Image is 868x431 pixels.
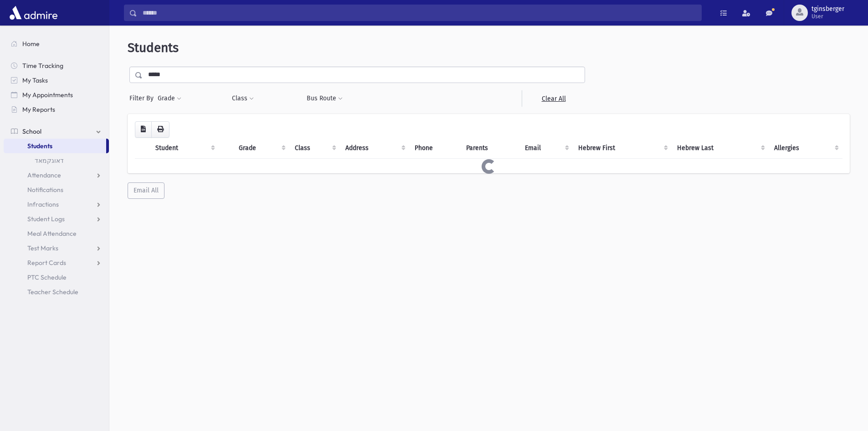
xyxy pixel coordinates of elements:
[27,200,59,208] span: Infractions
[4,139,106,153] a: Students
[812,13,844,20] span: User
[27,288,78,296] span: Teacher Schedule
[4,197,109,212] a: Infractions
[4,124,109,139] a: School
[137,5,701,21] input: Search
[27,273,67,281] span: PTC Schedule
[128,40,179,55] span: Students
[4,241,109,255] a: Test Marks
[573,138,671,159] th: Hebrew First
[27,229,77,238] span: Meal Attendance
[157,90,182,107] button: Grade
[4,36,109,51] a: Home
[22,127,41,135] span: School
[4,212,109,226] a: Student Logs
[4,168,109,182] a: Attendance
[135,121,152,138] button: CSV
[22,62,63,70] span: Time Tracking
[409,138,461,159] th: Phone
[672,138,769,159] th: Hebrew Last
[128,182,164,199] button: Email All
[4,102,109,117] a: My Reports
[22,40,40,48] span: Home
[769,138,842,159] th: Allergies
[4,226,109,241] a: Meal Attendance
[4,153,109,168] a: דאוגקמאד
[151,121,169,138] button: Print
[22,91,73,99] span: My Appointments
[461,138,519,159] th: Parents
[27,244,58,252] span: Test Marks
[129,93,157,103] span: Filter By
[4,182,109,197] a: Notifications
[27,171,61,179] span: Attendance
[233,138,289,159] th: Grade
[4,88,109,102] a: My Appointments
[340,138,409,159] th: Address
[7,4,60,22] img: AdmirePro
[22,105,55,114] span: My Reports
[522,90,585,107] a: Clear All
[4,58,109,73] a: Time Tracking
[27,142,52,150] span: Students
[27,186,63,194] span: Notifications
[4,255,109,270] a: Report Cards
[289,138,340,159] th: Class
[150,138,219,159] th: Student
[22,76,48,84] span: My Tasks
[4,73,109,88] a: My Tasks
[306,90,343,107] button: Bus Route
[231,90,254,107] button: Class
[519,138,573,159] th: Email
[4,270,109,285] a: PTC Schedule
[27,259,66,267] span: Report Cards
[27,215,65,223] span: Student Logs
[4,285,109,299] a: Teacher Schedule
[812,5,844,13] span: tginsberger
